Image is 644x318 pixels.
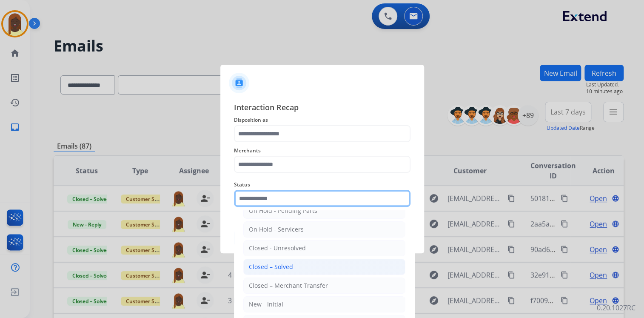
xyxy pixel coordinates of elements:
span: Status [234,180,410,190]
div: New - Initial [249,300,283,309]
div: Closed – Merchant Transfer [249,281,328,290]
span: Disposition as [234,115,410,125]
p: 0.20.1027RC [597,303,635,313]
div: Closed – Solved [249,263,293,271]
div: On Hold - Servicers [249,225,304,234]
div: Closed - Unresolved [249,244,306,252]
div: On Hold - Pending Parts [249,206,317,215]
span: Interaction Recap [234,101,410,115]
img: contactIcon [229,73,249,93]
span: Merchants [234,146,410,156]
